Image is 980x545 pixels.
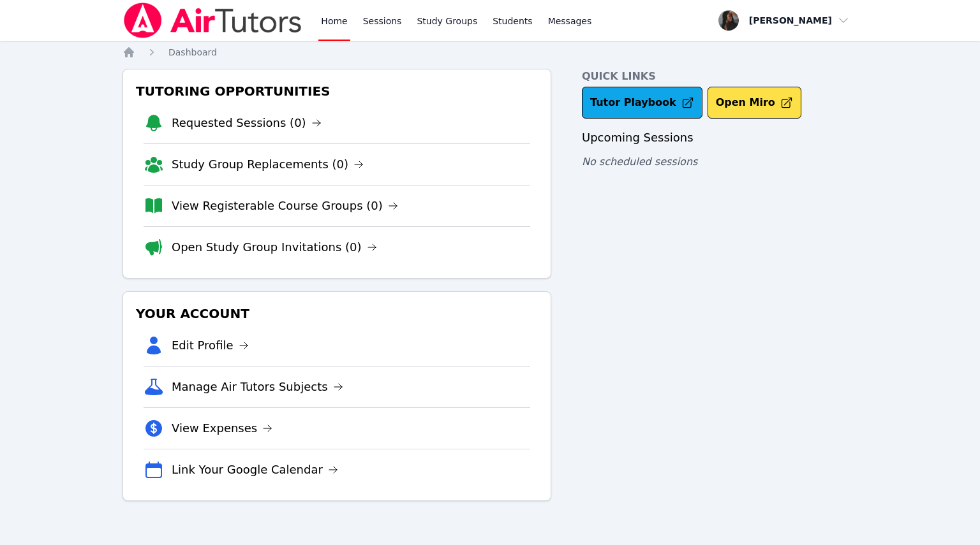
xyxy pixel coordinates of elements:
[172,461,338,479] a: Link Your Google Calendar
[122,46,857,59] nav: Breadcrumb
[172,197,398,215] a: View Registerable Course Groups (0)
[582,87,702,119] a: Tutor Playbook
[172,114,322,132] a: Requested Sessions (0)
[133,302,540,325] h3: Your Account
[122,3,303,38] img: Air Tutors
[172,419,272,437] a: View Expenses
[582,156,697,168] span: No scheduled sessions
[168,46,217,59] a: Dashboard
[172,378,343,396] a: Manage Air Tutors Subjects
[168,47,217,57] span: Dashboard
[172,337,249,354] a: Edit Profile
[548,15,592,27] span: Messages
[582,129,857,147] h3: Upcoming Sessions
[708,87,801,119] button: Open Miro
[133,80,540,103] h3: Tutoring Opportunities
[172,238,377,256] a: Open Study Group Invitations (0)
[582,69,857,84] h4: Quick Links
[172,156,364,173] a: Study Group Replacements (0)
